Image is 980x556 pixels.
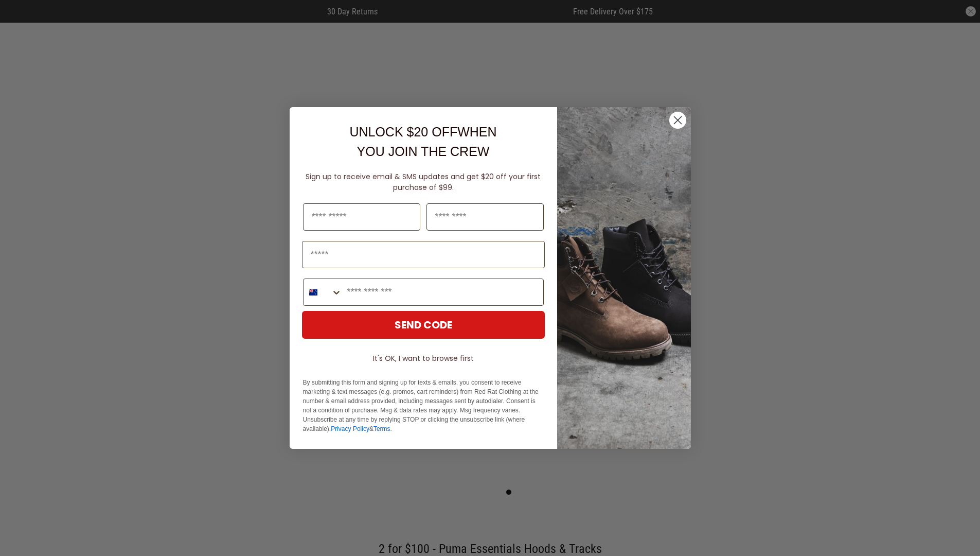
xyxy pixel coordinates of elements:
[349,125,457,139] span: UNLOCK $20 OFF
[331,425,369,432] a: Privacy Policy
[306,171,541,193] span: Sign up to receive email & SMS updates and get $20 off your first purchase of $99.
[557,107,691,449] img: f7662613-148e-4c88-9575-6c6b5b55a647.jpeg
[357,144,490,159] span: YOU JOIN THE CREW
[669,111,687,129] button: Close dialog
[303,378,544,433] p: By submitting this form and signing up for texts & emails, you consent to receive marketing & tex...
[457,125,496,139] span: WHEN
[303,203,420,231] input: First Name
[302,241,545,268] input: Email
[304,279,342,305] button: Search Countries
[302,349,545,368] button: It's OK, I want to browse first
[309,288,317,297] img: New Zealand
[8,4,39,35] button: Open LiveChat chat widget
[373,425,390,432] a: Terms
[302,311,545,339] button: SEND CODE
